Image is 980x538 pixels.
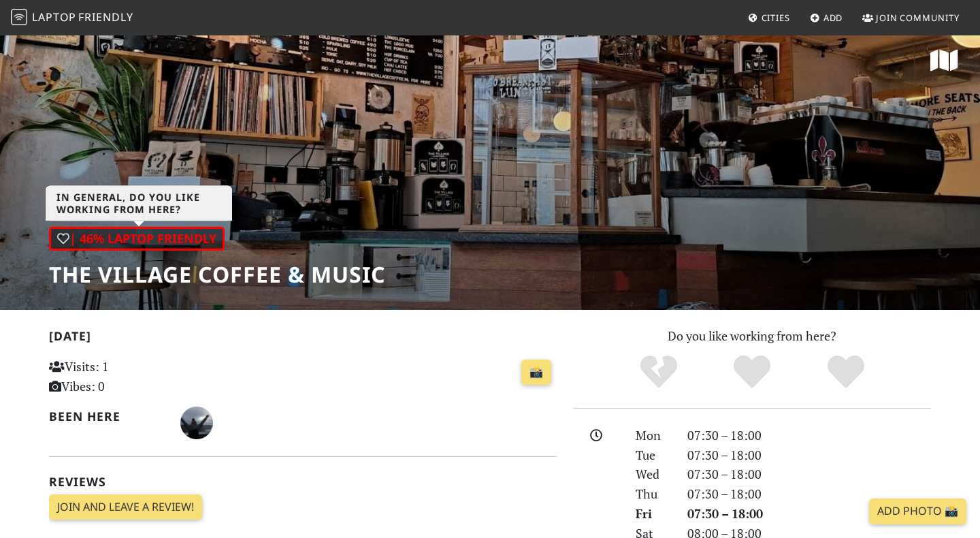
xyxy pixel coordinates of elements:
a: Join and leave a review! [49,494,202,520]
div: Wed [627,464,679,484]
div: No [612,353,706,391]
h2: Been here [49,409,164,424]
span: Cities [762,12,790,24]
img: 5721-n.jpg [180,407,213,439]
div: 07:30 – 18:00 [679,445,939,465]
a: Add [804,5,849,30]
div: Definitely! [799,353,893,391]
div: Yes [705,353,799,391]
a: Join Community [857,5,965,30]
div: Tue [627,445,679,465]
div: Mon [627,426,679,445]
img: LaptopFriendly [11,9,27,25]
span: N vdW [180,413,213,430]
div: 07:30 – 18:00 [679,484,939,504]
a: 📸 [521,360,551,385]
div: Fri [627,504,679,524]
p: Visits: 1 Vibes: 0 [49,357,208,396]
span: Join Community [876,12,960,24]
h2: Reviews [49,475,557,489]
span: Add [823,12,843,24]
div: | 46% Laptop Friendly [49,227,225,251]
div: 07:30 – 18:00 [679,464,939,484]
p: Do you like working from here? [573,326,931,346]
span: Laptop [32,10,76,25]
div: Thu [627,484,679,504]
div: 07:30 – 18:00 [679,426,939,445]
div: 07:30 – 18:00 [679,504,939,524]
h1: The Village Coffee & Music [49,262,386,287]
span: Friendly [78,10,133,25]
h3: In general, do you like working from here? [46,186,232,221]
a: LaptopFriendly LaptopFriendly [11,6,133,30]
h2: [DATE] [49,329,557,349]
a: Cities [742,5,796,30]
